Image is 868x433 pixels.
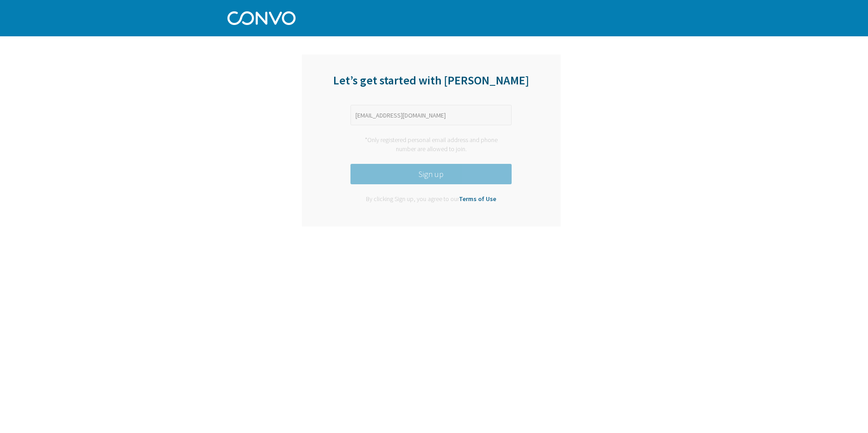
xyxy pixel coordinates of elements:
[459,195,496,203] a: Terms of Use
[359,195,503,204] div: By clicking Sign up, you agree to our
[350,105,512,125] input: Enter phone number or email address
[302,73,561,99] div: Let’s get started with [PERSON_NAME]
[227,9,296,25] img: Convo Logo
[350,136,512,153] div: *Only registered personal email address and phone number are allowed to join.
[350,164,512,184] button: Sign up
